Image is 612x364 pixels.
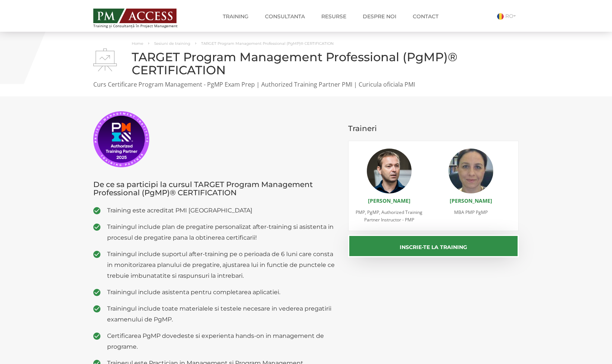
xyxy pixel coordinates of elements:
a: RO [497,13,519,19]
a: Consultanta [259,9,310,24]
img: PM ACCESS - Echipa traineri si consultanti certificati PMP: Narciss Popescu, Mihai Olaru, Monica ... [93,9,177,23]
span: PMP, PgMP, Authorized Training Partner Instructor - PMP [356,209,422,223]
span: MBA PMP PgMP [454,209,488,215]
img: Romana [497,13,504,20]
span: Trainingul include suportul after-training pe o perioada de 6 luni care consta in monitorizarea p... [107,249,337,281]
span: Trainingul include plan de pregatire personalizat after-training si asistenta in procesul de preg... [107,221,337,243]
span: Trainingul include toate materialele si testele necesare in vederea pregatirii examenului de PgMP. [107,303,337,325]
span: TARGET Program Management Professional (PgMP)® CERTIFICATION [201,41,334,46]
span: Certificarea PgMP dovedeste si experienta hands-on in management de programe. [107,330,337,352]
a: Resurse [316,9,352,24]
h3: De ce sa participi la cursul TARGET Program Management Professional (PgMP)® CERTIFICATION [93,180,337,197]
a: Contact [407,9,444,24]
h3: Traineri [348,124,519,133]
img: TARGET Program Management Professional (PgMP)® CERTIFICATION [93,49,117,71]
a: [PERSON_NAME] [450,197,492,204]
a: [PERSON_NAME] [368,197,410,204]
button: Inscrie-te la training [348,235,519,257]
span: Training este acreditat PMI [GEOGRAPHIC_DATA] [107,205,337,216]
a: Training [217,9,254,24]
img: Monica Gaita [449,149,493,193]
a: Despre noi [357,9,402,24]
a: Sesiuni de training [154,41,190,46]
a: Home [132,41,143,46]
p: Curs Certificare Program Management - PgMP Exam Prep | Authorized Training Partner PMI | Curicula... [93,80,519,89]
h1: TARGET Program Management Professional (PgMP)® CERTIFICATION [93,50,519,77]
span: Training și Consultanță în Project Management [93,24,191,28]
span: Trainingul include asistenta pentru completarea aplicatiei. [107,287,337,298]
a: Training și Consultanță în Project Management [93,6,191,28]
